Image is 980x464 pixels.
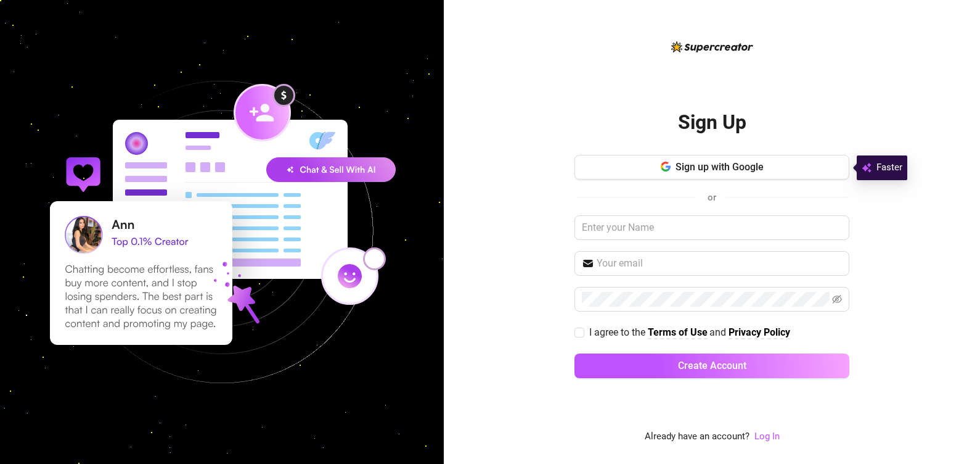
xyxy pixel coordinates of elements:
strong: Privacy Policy [729,326,790,338]
h2: Sign Up [678,110,746,135]
img: logo-BBDzfeDw.svg [671,41,753,52]
span: or [708,192,716,203]
span: I agree to the [589,326,648,338]
a: Log In [754,429,780,444]
button: Sign up with Google [574,155,849,180]
a: Log In [754,431,780,442]
span: Create Account [678,360,746,371]
input: Your email [597,256,842,271]
span: Already have an account? [645,429,749,444]
span: Sign up with Google [676,161,764,173]
a: Terms of Use [648,326,708,339]
a: Privacy Policy [729,326,790,339]
img: signup-background-D0MIrEPF.svg [9,19,435,445]
button: Create Account [574,354,849,378]
span: Faster [876,160,902,175]
input: Enter your Name [574,215,849,240]
span: and [709,326,729,338]
img: svg%3e [862,160,872,175]
strong: Terms of Use [648,326,708,338]
span: eye-invisible [832,294,842,304]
